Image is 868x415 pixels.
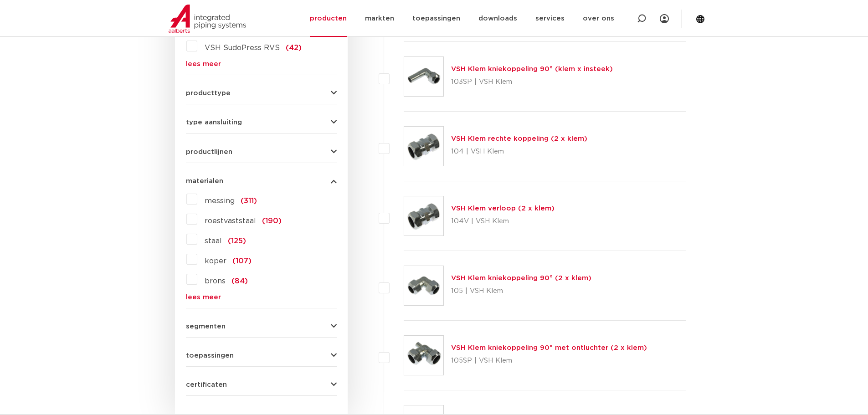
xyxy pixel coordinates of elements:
p: 105 | VSH Klem [451,284,591,298]
p: 104 | VSH Klem [451,144,587,159]
img: Thumbnail for VSH Klem kniekoppeling 90° met ontluchter (2 x klem) [404,336,443,375]
a: lees meer [186,294,337,301]
a: VSH Klem kniekoppeling 90° (2 x klem) [451,275,591,282]
img: Thumbnail for VSH Klem kniekoppeling 90° (klem x insteek) [404,57,443,96]
a: VSH Klem kniekoppeling 90° met ontluchter (2 x klem) [451,344,647,351]
span: koper [205,257,226,265]
button: certificaten [186,381,337,388]
span: segmenten [186,323,226,330]
p: 105SP | VSH Klem [451,354,647,368]
button: producttype [186,90,337,97]
span: producttype [186,90,231,97]
span: roestvaststaal [205,217,256,225]
span: (311) [241,197,257,205]
span: (125) [228,237,246,245]
span: materialen [186,178,223,184]
span: (42) [286,44,302,51]
span: (107) [232,257,252,265]
img: Thumbnail for VSH Klem rechte koppeling (2 x klem) [404,127,443,166]
a: VSH Klem rechte koppeling (2 x klem) [451,135,587,142]
span: type aansluiting [186,119,242,126]
span: (190) [262,217,282,225]
img: Thumbnail for VSH Klem verloop (2 x klem) [404,196,443,236]
span: staal [205,237,222,245]
a: lees meer [186,61,337,67]
span: productlijnen [186,149,232,155]
a: VSH Klem verloop (2 x klem) [451,205,555,212]
span: certificaten [186,381,227,388]
span: toepassingen [186,352,234,359]
p: 103SP | VSH Klem [451,75,613,89]
span: messing [205,197,235,205]
button: materialen [186,178,337,184]
p: 104V | VSH Klem [451,214,555,229]
span: (84) [231,277,248,285]
span: VSH SudoPress RVS [205,44,280,51]
a: VSH Klem kniekoppeling 90° (klem x insteek) [451,66,613,72]
button: toepassingen [186,352,337,359]
img: Thumbnail for VSH Klem kniekoppeling 90° (2 x klem) [404,266,443,305]
button: type aansluiting [186,119,337,126]
button: productlijnen [186,149,337,155]
span: brons [205,277,226,285]
button: segmenten [186,323,337,330]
